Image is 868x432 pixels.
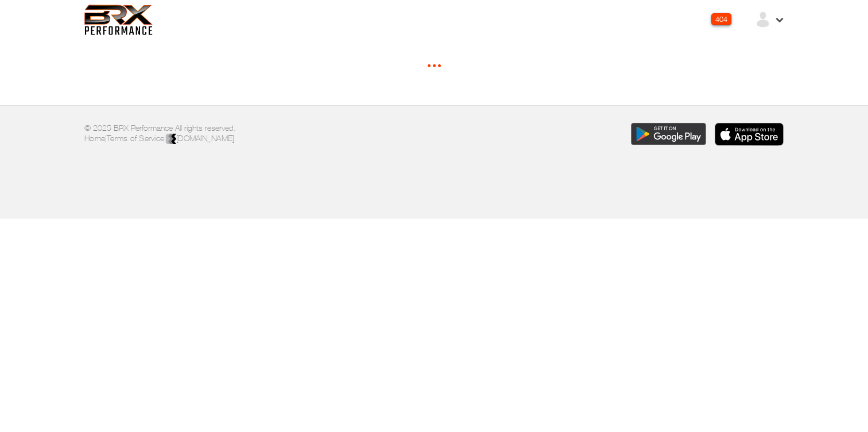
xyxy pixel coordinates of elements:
[715,123,784,146] img: Download the BRX Performance app for iOS
[84,134,105,143] a: Home
[166,134,234,143] a: [DOMAIN_NAME]
[166,134,176,145] img: colorblack-fill
[754,11,772,28] img: ex-default-user.svg
[711,13,731,25] div: 404
[84,5,153,35] img: 6f7da32581c89ca25d665dc3aae533e4f14fe3ef_original.svg
[84,123,425,145] p: © 2025 BRX Performance All rights reserved. | |
[107,134,164,143] a: Terms of Service
[631,123,707,146] img: Download the BRX Performance app for Google Play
